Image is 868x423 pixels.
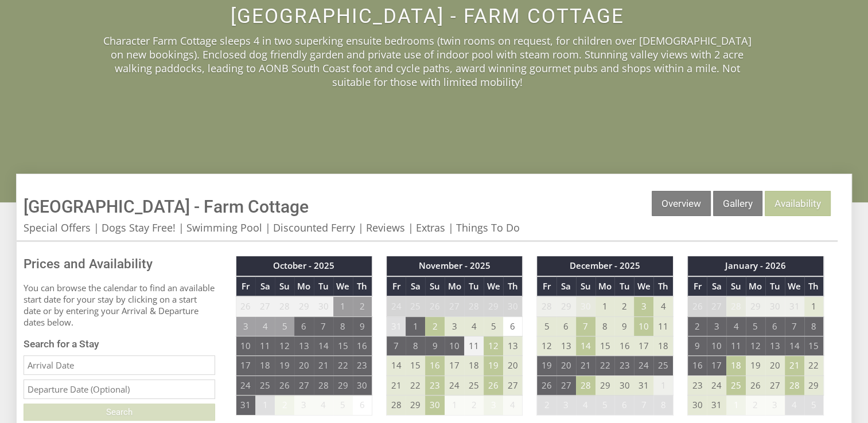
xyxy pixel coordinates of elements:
td: 25 [464,375,484,395]
td: 27 [707,296,726,316]
td: 10 [445,336,464,355]
td: 6 [353,395,372,415]
td: 18 [255,356,275,375]
td: 1 [333,296,353,316]
h3: Search for a Stay [24,338,215,350]
td: 26 [275,375,294,395]
td: 30 [503,296,523,316]
td: 5 [275,316,294,336]
td: 8 [804,316,824,336]
p: You can browse the calendar to find an available start date for your stay by clicking on a start ... [24,282,215,328]
th: Fr [236,276,255,296]
a: Overview [652,191,711,216]
td: 27 [255,296,275,316]
td: 5 [595,395,615,415]
td: 12 [746,336,765,355]
td: 5 [333,395,353,415]
td: 4 [576,395,595,415]
td: 7 [576,316,595,336]
span: [GEOGRAPHIC_DATA] - Farm Cottage [24,197,309,217]
td: 27 [503,375,523,395]
td: 7 [387,336,406,355]
td: 25 [653,356,673,375]
td: 19 [484,356,503,375]
td: 26 [236,296,255,316]
td: 2 [537,395,556,415]
td: 6 [503,316,523,336]
td: 15 [804,336,824,355]
td: 14 [387,356,406,375]
td: 23 [687,375,707,395]
td: 1 [653,375,673,395]
td: 25 [255,375,275,395]
th: Tu [464,276,484,296]
td: 31 [634,375,653,395]
a: Swimming Pool [186,221,262,234]
td: 29 [595,375,615,395]
td: 3 [445,316,464,336]
td: 24 [236,375,255,395]
th: Fr [537,276,556,296]
td: 1 [406,316,425,336]
th: October - 2025 [236,256,372,276]
td: 16 [687,356,707,375]
td: 5 [746,316,765,336]
td: 2 [425,316,445,336]
a: Discounted Ferry [273,221,355,234]
th: Mo [294,276,314,296]
th: Th [804,276,824,296]
td: 8 [333,316,353,336]
td: 29 [746,296,765,316]
td: 30 [765,296,785,316]
th: Mo [445,276,464,296]
td: 2 [353,296,372,316]
td: 1 [726,395,746,415]
th: Mo [746,276,765,296]
td: 21 [314,356,333,375]
td: 30 [614,375,634,395]
td: 19 [275,356,294,375]
td: 9 [353,316,372,336]
td: 23 [614,356,634,375]
td: 29 [294,296,314,316]
td: 23 [353,356,372,375]
td: 29 [556,296,576,316]
th: Sa [707,276,726,296]
td: 24 [707,375,726,395]
td: 29 [406,395,425,415]
td: 14 [785,336,804,355]
td: 3 [634,296,653,316]
th: Sa [556,276,576,296]
td: 28 [275,296,294,316]
td: 19 [537,356,556,375]
p: Character Farm Cottage sleeps 4 in two superking ensuite bedrooms (twin rooms on request, for chi... [98,34,756,89]
td: 2 [464,395,484,415]
td: 10 [236,336,255,355]
td: 22 [406,375,425,395]
td: 27 [765,375,785,395]
td: 20 [294,356,314,375]
td: 1 [255,395,275,415]
td: 12 [275,336,294,355]
td: 19 [746,356,765,375]
a: Availability [765,191,831,216]
td: 1 [595,296,615,316]
td: 3 [707,316,726,336]
td: 4 [464,316,484,336]
th: Th [653,276,673,296]
td: 28 [464,296,484,316]
th: Th [503,276,523,296]
th: We [785,276,804,296]
td: 16 [614,336,634,355]
td: 4 [785,395,804,415]
td: 14 [314,336,333,355]
td: 10 [707,336,726,355]
td: 18 [464,356,484,375]
td: 16 [353,336,372,355]
td: 31 [785,296,804,316]
th: Tu [614,276,634,296]
a: Dogs Stay Free! [102,221,176,234]
a: Special Offers [24,221,91,234]
td: 17 [634,336,653,355]
td: 11 [726,336,746,355]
